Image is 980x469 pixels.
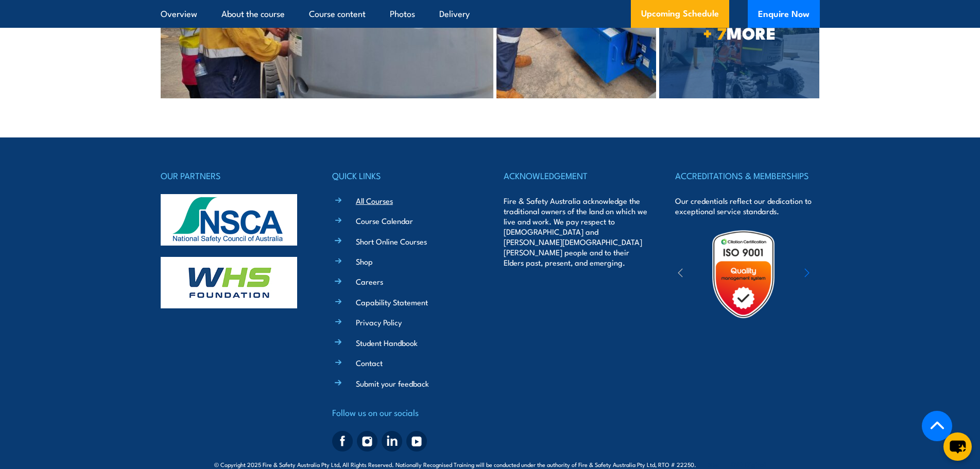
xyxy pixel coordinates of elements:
[332,405,476,420] h4: Follow us on our socials
[161,194,297,246] img: nsca-logo-footer
[214,459,766,469] span: © Copyright 2025 Fire & Safety Australia Pty Ltd, All Rights Reserved. Nationally Recognised Trai...
[356,195,393,206] a: All Courses
[356,256,373,267] a: Shop
[698,229,788,319] img: Untitled design (19)
[356,337,418,348] a: Student Handbook
[161,168,305,183] h4: OUR PARTNERS
[356,236,427,247] a: Short Online Courses
[708,460,766,468] span: Site:
[504,196,648,268] p: Fire & Safety Australia acknowledge the traditional owners of the land on which we live and work....
[504,168,648,183] h4: ACKNOWLEDGEMENT
[356,378,429,389] a: Submit your feedback
[161,257,297,308] img: whs-logo-footer
[703,20,727,45] strong: + 7
[659,25,819,40] span: MORE
[356,215,413,226] a: Course Calendar
[356,357,383,368] a: Contact
[356,297,428,307] a: Capability Statement
[943,432,972,461] button: chat-button
[789,256,879,292] img: ewpa-logo
[356,317,402,327] a: Privacy Policy
[675,168,819,183] h4: ACCREDITATIONS & MEMBERSHIPS
[332,168,476,183] h4: QUICK LINKS
[675,196,819,216] p: Our credentials reflect our dedication to exceptional service standards.
[356,276,383,287] a: Careers
[730,459,766,469] a: KND Digital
